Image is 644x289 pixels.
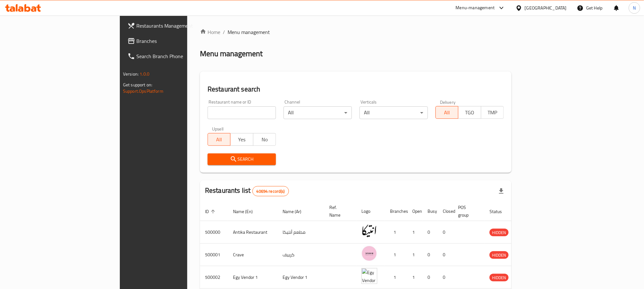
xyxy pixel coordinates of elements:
[136,52,222,60] span: Search Branch Phone
[490,229,509,236] div: HIDDEN
[256,135,273,144] span: No
[277,221,324,244] td: مطعم أنتيكا
[213,155,271,163] span: Search
[208,106,276,119] input: Search for restaurant name or ID..
[435,106,458,119] button: All
[438,221,453,244] td: 0
[228,266,277,289] td: Egy Vendor 1
[253,133,276,146] button: No
[385,244,407,266] td: 1
[440,100,456,104] label: Delivery
[123,70,139,78] span: Version:
[284,106,352,119] div: All
[461,108,478,117] span: TGO
[385,221,407,244] td: 1
[490,252,509,259] span: HIDDEN
[361,268,377,284] img: Egy Vendor 1
[385,266,407,289] td: 1
[490,274,509,281] div: HIDDEN
[277,244,324,266] td: كرييف
[422,244,438,266] td: 0
[208,84,504,94] h2: Restaurant search
[422,221,438,244] td: 0
[253,188,289,194] span: 40694 record(s)
[490,208,510,215] span: Status
[360,106,428,119] div: All
[200,49,263,59] h2: Menu management
[490,251,509,259] div: HIDDEN
[208,153,276,165] button: Search
[490,274,509,281] span: HIDDEN
[385,202,407,221] th: Branches
[525,4,567,11] div: [GEOGRAPHIC_DATA]
[136,22,222,30] span: Restaurants Management
[329,204,349,219] span: Ref. Name
[200,28,511,36] nav: breadcrumb
[422,266,438,289] td: 0
[233,135,250,144] span: Yes
[205,208,217,215] span: ID
[122,33,227,49] a: Branches
[356,202,385,221] th: Logo
[407,244,422,266] td: 1
[228,28,270,36] span: Menu management
[458,204,477,219] span: POS group
[283,208,310,215] span: Name (Ar)
[122,49,227,64] a: Search Branch Phone
[361,223,377,239] img: Antika Restaurant
[438,266,453,289] td: 0
[456,4,495,12] div: Menu-management
[438,202,453,221] th: Closed
[140,70,149,78] span: 1.0.0
[233,208,261,215] span: Name (En)
[407,202,422,221] th: Open
[252,186,289,196] div: Total records count
[205,186,289,196] h2: Restaurants list
[407,221,422,244] td: 1
[438,244,453,266] td: 0
[407,266,422,289] td: 1
[123,87,163,95] a: Support.OpsPlatform
[230,133,253,146] button: Yes
[136,37,222,45] span: Branches
[422,202,438,221] th: Busy
[458,106,481,119] button: TGO
[494,184,509,199] div: Export file
[438,108,456,117] span: All
[210,135,228,144] span: All
[277,266,324,289] td: Egy Vendor 1
[361,245,377,261] img: Crave
[633,4,636,11] span: N
[228,244,277,266] td: Crave
[228,221,277,244] td: Antika Restaurant
[122,18,227,33] a: Restaurants Management
[208,133,230,146] button: All
[490,229,509,236] span: HIDDEN
[484,108,501,117] span: TMP
[481,106,504,119] button: TMP
[123,81,152,89] span: Get support on:
[212,127,224,131] label: Upsell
